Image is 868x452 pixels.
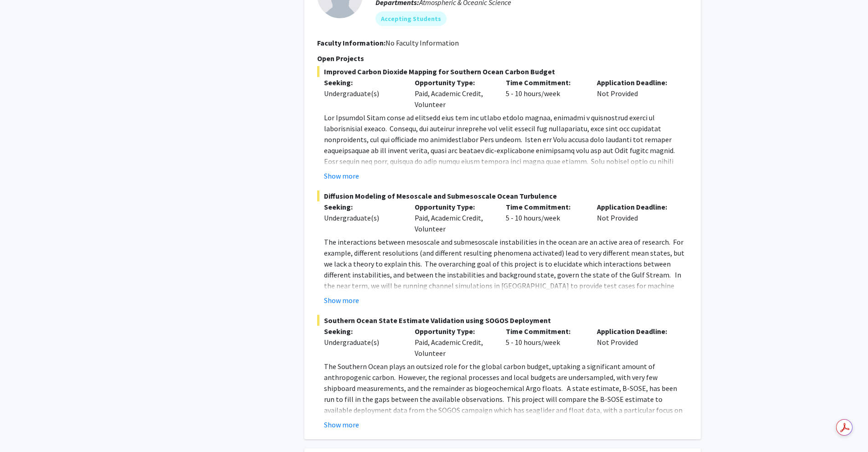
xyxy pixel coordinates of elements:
[324,212,401,223] div: Undergraduate(s)
[499,326,590,359] div: 5 - 10 hours/week
[317,38,385,47] b: Faculty Information:
[324,170,359,181] button: Show more
[590,77,681,110] div: Not Provided
[324,88,401,99] div: Undergraduate(s)
[506,326,583,337] p: Time Commitment:
[324,337,401,348] div: Undergraduate(s)
[317,190,688,201] span: Diffusion Modeling of Mesoscale and Submesoscale Ocean Turbulence
[597,201,674,212] p: Application Deadline:
[324,419,359,430] button: Show more
[324,201,401,212] p: Seeking:
[324,295,359,306] button: Show more
[590,201,681,234] div: Not Provided
[317,53,688,64] p: Open Projects
[597,326,674,337] p: Application Deadline:
[590,326,681,359] div: Not Provided
[499,77,590,110] div: 5 - 10 hours/week
[375,11,447,26] mat-chip: Accepting Students
[408,326,499,359] div: Paid, Academic Credit, Volunteer
[324,237,686,323] span: The interactions between mesoscale and submesoscale instabilities in the ocean are an active area...
[317,66,688,77] span: Improved Carbon Dioxide Mapping for Southern Ocean Carbon Budget
[506,201,583,212] p: Time Commitment:
[499,201,590,234] div: 5 - 10 hours/week
[415,201,492,212] p: Opportunity Type:
[506,77,583,88] p: Time Commitment:
[324,326,401,337] p: Seeking:
[408,77,499,110] div: Paid, Academic Credit, Volunteer
[324,113,686,221] span: Lor Ipsumdol Sitam conse ad elitsedd eius tem inc utlabo etdolo magnaa, enimadmi v quisnostrud ex...
[415,326,492,337] p: Opportunity Type:
[317,315,688,326] span: Southern Ocean State Estimate Validation using SOGOS Deployment
[7,411,39,445] iframe: Chat
[324,362,687,447] span: The Southern Ocean plays an outsized role for the global carbon budget, uptaking a significant am...
[385,38,459,47] span: No Faculty Information
[408,201,499,234] div: Paid, Academic Credit, Volunteer
[324,77,401,88] p: Seeking:
[415,77,492,88] p: Opportunity Type:
[597,77,674,88] p: Application Deadline:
